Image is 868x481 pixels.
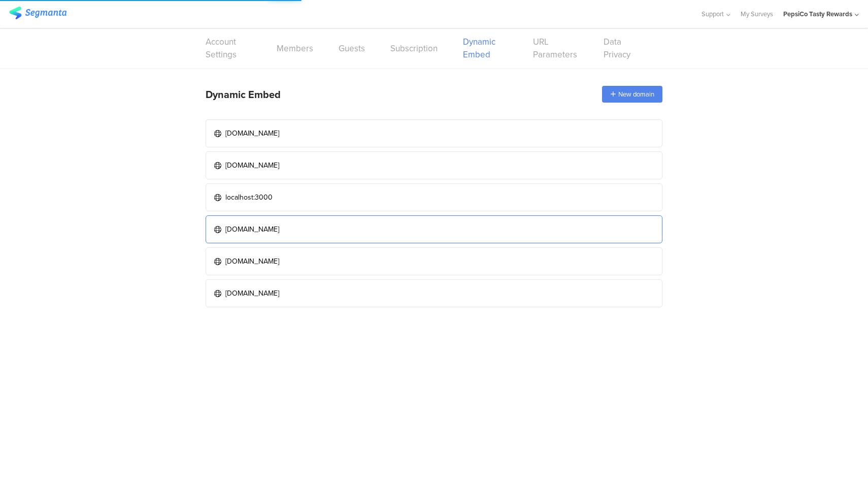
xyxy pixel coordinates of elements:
div: localhost:3000 [225,192,273,203]
a: [DOMAIN_NAME] [206,151,662,179]
a: [DOMAIN_NAME] [206,279,662,307]
a: Members [277,42,313,55]
div: [DOMAIN_NAME] [225,128,279,139]
a: [DOMAIN_NAME] [206,215,662,243]
span: Support [702,9,724,19]
a: Subscription [390,42,438,55]
div: Dynamic Embed [206,87,281,102]
div: PepsiCo Tasty Rewards [783,9,852,19]
div: [DOMAIN_NAME] [225,288,279,299]
div: [DOMAIN_NAME] [225,256,279,267]
a: URL Parameters [533,36,578,61]
div: [DOMAIN_NAME] [225,224,279,235]
a: [DOMAIN_NAME] [206,247,662,275]
a: Guests [339,42,365,55]
a: localhost:3000 [206,183,662,211]
img: segmanta logo [9,7,66,19]
span: New domain [618,89,654,99]
div: [DOMAIN_NAME] [225,160,279,171]
a: Data Privacy [604,36,637,61]
a: Account Settings [206,36,251,61]
a: [DOMAIN_NAME] [206,119,662,147]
